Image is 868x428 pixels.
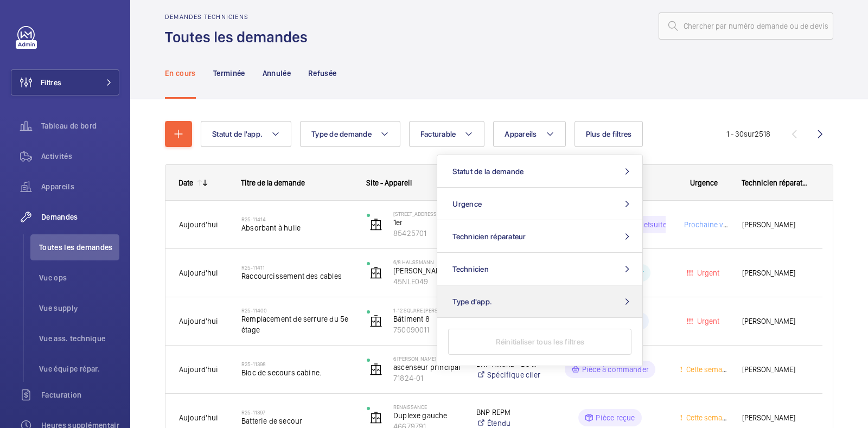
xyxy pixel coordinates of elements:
img: elevator.svg [369,266,382,279]
span: Facturation [41,389,119,400]
a: Spécifique client [476,369,540,380]
span: Facturable [420,130,456,138]
span: Prochaine visite [682,220,737,229]
button: Technicien [437,253,642,285]
span: Vue équipe répar. [39,363,119,374]
span: Vue ass. technique [39,333,119,344]
span: Batterie de secour [241,416,353,426]
span: Technicien [452,265,489,273]
span: Vue ops [39,272,119,283]
button: Type de demande [300,121,400,147]
button: Type d'app. [437,285,642,318]
span: Plus de filtres [586,130,632,138]
span: Demandes [41,212,119,222]
span: [PERSON_NAME] [742,267,809,279]
button: Plus de filtres [575,121,643,147]
span: Aujourd'hui [179,413,218,422]
p: 1-12 square [PERSON_NAME] Cachot [393,307,462,314]
p: Annulée [263,68,291,79]
span: Statut de l'app. [212,130,263,138]
img: elevator.svg [369,315,382,328]
button: Statut de la demande [437,155,642,188]
span: [PERSON_NAME] [742,315,809,328]
span: Bloc de secours cabine. [241,367,353,378]
span: Cette semaine [684,365,732,374]
span: Aujourd'hui [179,365,218,374]
span: Vue supply [39,303,119,314]
span: Remplacement de serrure du 5e étage [241,314,353,335]
button: Statut de l'app. [201,121,291,147]
p: 750090011 [393,324,462,335]
p: Pièce à commander [582,364,649,375]
p: 6/8 Haussmann [393,259,462,265]
span: [PERSON_NAME] [742,219,809,231]
button: Appareils [493,121,565,147]
button: Facturable [409,121,485,147]
span: 1 - 30 2518 [726,130,770,138]
p: RENAISSANCE [393,404,462,410]
span: Type de demande [311,130,372,138]
p: 6 [PERSON_NAME] [393,355,462,362]
p: En cours [165,68,196,79]
div: Date [178,178,193,187]
h1: Toutes les demandes [165,27,314,47]
span: Aujourd'hui [179,220,218,229]
h2: Demandes techniciens [165,13,314,21]
span: Titre de la demande [241,178,305,187]
span: Urgence [690,178,718,187]
span: [PERSON_NAME] [742,412,809,424]
p: [PERSON_NAME] entrée principale à droite igh [393,265,462,276]
p: Pièce reçue [596,412,635,423]
button: Réinitialiser tous les filtres [448,329,631,355]
p: [STREET_ADDRESS] [393,210,462,217]
p: Duplexe gauche [393,410,462,421]
span: Raccourcissement des cables [241,271,353,282]
span: Appareils [505,130,537,138]
button: Technicien réparateur [437,220,642,253]
h2: R25-11411 [241,264,353,271]
p: 45NLE049 [393,276,462,287]
img: elevator.svg [369,218,382,231]
p: 71824-01 [393,373,462,384]
button: Urgence [437,188,642,220]
p: 1er [393,217,462,228]
p: 85425701 [393,228,462,239]
span: Type d'app. [452,297,492,306]
h2: R25-11400 [241,307,353,314]
span: Statut de la demande [452,167,524,176]
h2: R25-11398 [241,361,353,367]
p: Terminée [213,68,245,79]
h2: R25-11414 [241,216,353,222]
p: ascenseur principal [393,362,462,373]
span: Technicien réparateur [742,178,809,187]
img: elevator.svg [369,363,382,376]
span: Toutes les demandes [39,242,119,253]
span: Cette semaine [684,413,732,422]
span: [PERSON_NAME] [742,363,809,376]
span: Activités [41,151,119,162]
p: Bâtiment 8 [393,314,462,324]
span: Aujourd'hui [179,317,218,325]
span: Urgence [452,200,482,208]
span: Filtres [41,77,61,88]
span: Urgent [695,317,719,325]
input: Chercher par numéro demande ou de devis [659,12,833,40]
button: Filtres [11,69,119,95]
span: Aujourd'hui [179,269,218,277]
h2: R25-11397 [241,409,353,416]
span: Absorbant à huile [241,222,353,233]
span: Urgent [695,269,719,277]
p: BNP REPM [476,407,540,418]
span: Technicien réparateur [452,232,526,241]
span: sur [744,130,755,138]
span: Tableau de bord [41,120,119,131]
span: Site - Appareil [366,178,412,187]
img: elevator.svg [369,411,382,424]
p: Refusée [308,68,336,79]
span: Appareils [41,181,119,192]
